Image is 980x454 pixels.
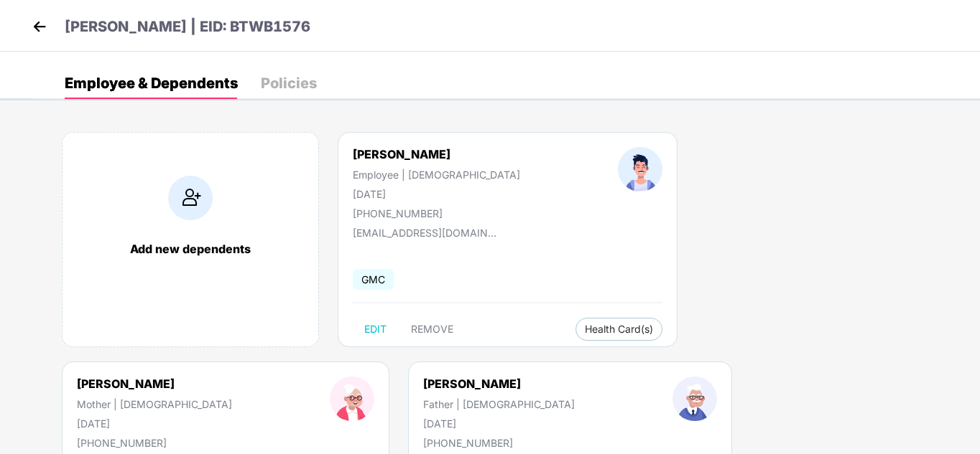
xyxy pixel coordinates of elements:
div: [PERSON_NAME] [423,377,575,391]
span: Health Card(s) [585,326,653,333]
button: EDIT [353,318,398,341]
div: Employee & Dependents [65,76,238,90]
img: profileImage [672,377,717,421]
div: [PERSON_NAME] [353,147,520,161]
p: [PERSON_NAME] | EID: BTWB1576 [65,16,310,38]
img: back [29,16,50,37]
span: EDIT [364,323,387,335]
div: Add new dependents [77,242,304,256]
div: [DATE] [423,417,575,430]
img: addIcon [168,176,213,220]
div: Mother | [DEMOGRAPHIC_DATA] [77,398,232,410]
div: [DATE] [77,417,232,430]
img: profileImage [330,377,374,421]
span: REMOVE [411,323,453,335]
div: [PHONE_NUMBER] [353,207,520,219]
div: [PERSON_NAME] [77,377,232,391]
div: Employee | [DEMOGRAPHIC_DATA] [353,169,520,181]
img: profileImage [618,147,662,191]
div: Father | [DEMOGRAPHIC_DATA] [423,398,575,410]
div: Policies [261,76,317,90]
div: [DATE] [353,188,520,200]
button: REMOVE [399,318,465,341]
div: [EMAIL_ADDRESS][DOMAIN_NAME] [353,227,496,239]
div: [PHONE_NUMBER] [423,437,575,449]
span: GMC [353,269,394,290]
div: [PHONE_NUMBER] [77,437,232,449]
button: Health Card(s) [575,318,662,341]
